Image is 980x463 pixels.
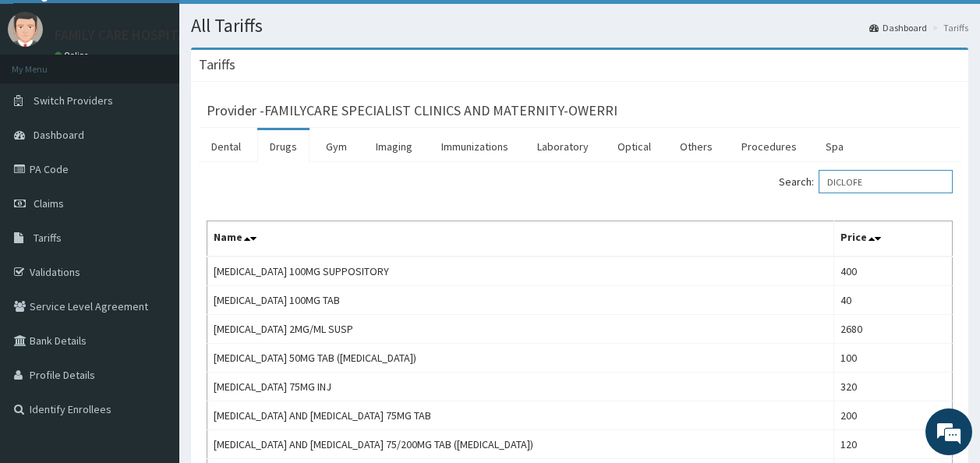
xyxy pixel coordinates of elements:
td: [MEDICAL_DATA] 75MG INJ [207,373,834,401]
h3: Tariffs [199,58,235,72]
label: Search: [779,170,953,193]
a: Procedures [729,130,809,163]
td: 400 [833,256,952,286]
p: FAMILY CARE HOSPITAL [55,28,193,42]
div: Minimize live chat window [256,8,293,45]
img: User Image [8,12,43,47]
a: Gym [313,130,359,163]
span: We're online! [90,135,215,292]
td: [MEDICAL_DATA] 100MG TAB [207,286,834,315]
div: Chat with us now [81,87,262,108]
a: Dashboard [869,21,927,34]
a: Others [667,130,725,163]
img: d_794563401_company_1708531726252_794563401 [29,78,63,117]
a: Laboratory [525,130,601,163]
input: Search: [819,170,953,193]
a: Immunizations [429,130,521,163]
a: Spa [813,130,856,163]
a: Dental [199,130,253,163]
h1: All Tariffs [191,16,968,36]
a: Optical [605,130,663,163]
td: 200 [833,401,952,430]
span: Tariffs [34,231,62,245]
li: Tariffs [929,21,968,34]
td: 40 [833,286,952,315]
td: 120 [833,430,952,459]
td: 320 [833,373,952,401]
h3: Provider - FAMILYCARE SPECIALIST CLINICS AND MATERNITY-OWERRI [207,104,617,118]
td: [MEDICAL_DATA] AND [MEDICAL_DATA] 75/200MG TAB ([MEDICAL_DATA]) [207,430,834,459]
td: [MEDICAL_DATA] 100MG SUPPOSITORY [207,256,834,286]
td: [MEDICAL_DATA] 2MG/ML SUSP [207,315,834,344]
td: 2680 [833,315,952,344]
td: [MEDICAL_DATA] AND [MEDICAL_DATA] 75MG TAB [207,401,834,430]
a: Drugs [257,130,310,163]
td: [MEDICAL_DATA] 50MG TAB ([MEDICAL_DATA]) [207,344,834,373]
a: Online [55,50,92,61]
span: Dashboard [34,128,84,142]
th: Name [207,221,834,257]
th: Price [833,221,952,257]
a: Imaging [363,130,425,163]
span: Switch Providers [34,94,113,108]
textarea: Type your message and hit 'Enter' [8,302,297,357]
td: 100 [833,344,952,373]
span: Claims [34,196,64,210]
